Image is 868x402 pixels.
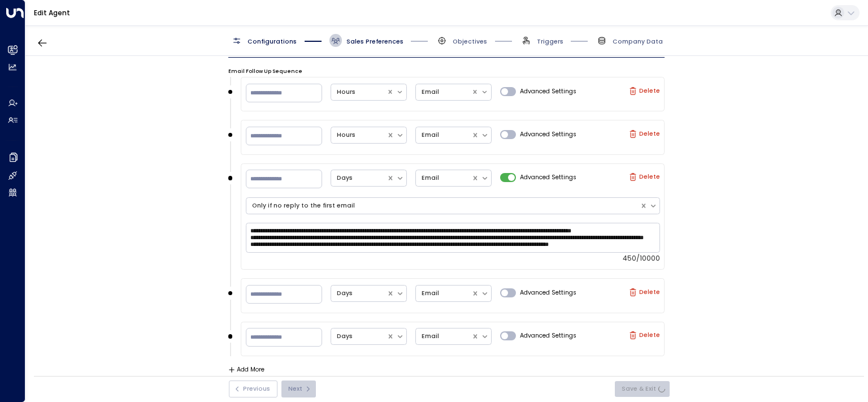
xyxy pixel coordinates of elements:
[228,366,265,373] button: Add More
[228,68,302,76] label: Email Follow Up Sequence
[346,37,403,46] span: Sales Preferences
[34,8,70,18] a: Edit Agent
[248,37,297,46] span: Configurations
[520,173,576,182] span: Advanced Settings
[520,331,576,340] span: Advanced Settings
[629,288,660,296] label: Delete
[629,331,660,339] label: Delete
[613,37,663,46] span: Company Data
[520,288,576,297] span: Advanced Settings
[629,173,660,181] label: Delete
[520,130,576,139] span: Advanced Settings
[629,130,660,138] label: Delete
[246,254,660,262] div: 450/10000
[629,87,660,95] label: Delete
[537,37,563,46] span: Triggers
[453,37,487,46] span: Objectives
[520,87,576,96] span: Advanced Settings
